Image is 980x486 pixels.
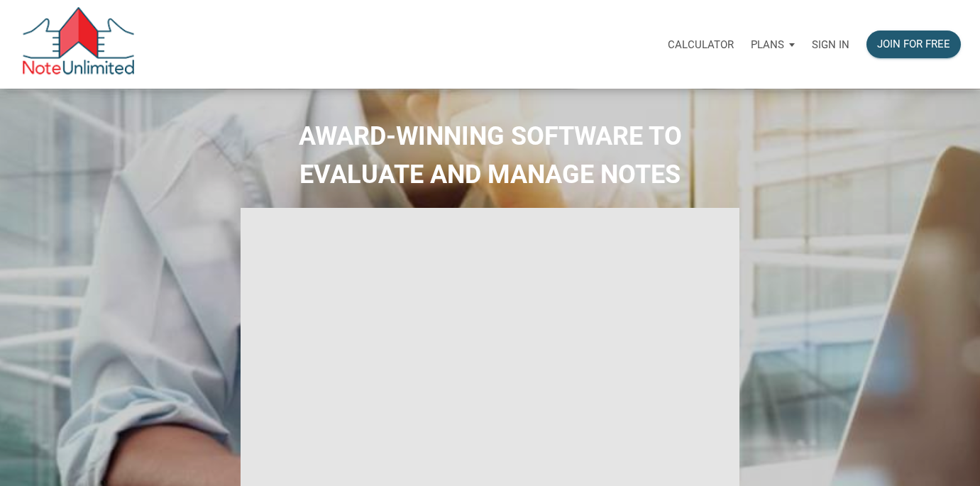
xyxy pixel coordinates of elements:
[742,23,803,66] button: Plans
[877,36,950,53] div: Join for free
[742,22,803,67] a: Plans
[11,117,969,194] h2: AWARD-WINNING SOFTWARE TO EVALUATE AND MANAGE NOTES
[866,31,961,58] button: Join for free
[803,22,858,67] a: Sign in
[668,38,734,51] p: Calculator
[812,38,849,51] p: Sign in
[858,22,969,67] a: Join for free
[659,22,742,67] a: Calculator
[751,38,784,51] p: Plans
